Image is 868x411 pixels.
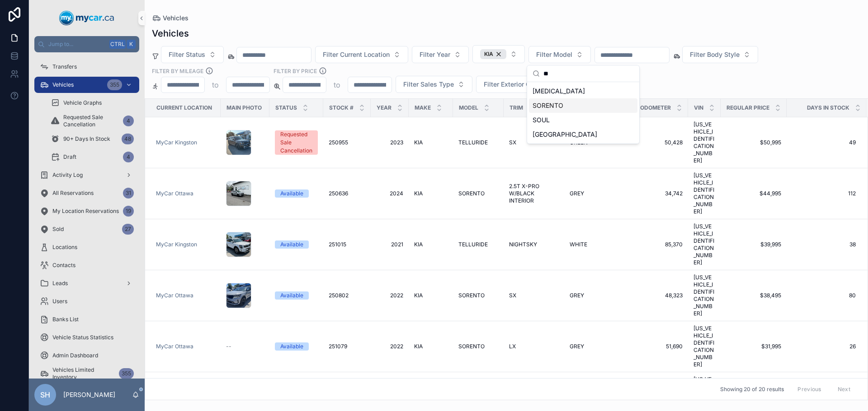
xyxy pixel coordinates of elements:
span: LX [509,343,516,350]
span: $44,995 [726,190,781,197]
span: Trim [509,104,523,111]
a: NIGHTSKY [509,241,559,248]
span: 34,742 [640,190,683,197]
h1: Vehicles [152,27,189,40]
a: -- [226,343,264,350]
span: KIA [414,292,423,299]
label: FILTER BY PRICE [274,67,317,75]
span: Ctrl [109,40,126,49]
span: [US_VEHICLE_IDENTIFICATION_NUMBER] [693,172,715,215]
div: Available [280,240,303,249]
a: Requested Sale Cancellation [275,130,318,155]
a: All Reservations31 [34,185,139,201]
a: 2022 [376,343,403,350]
span: Current Location [156,104,212,111]
a: MyCar Ottawa [156,190,193,197]
a: Available [275,291,318,300]
button: Select Button [476,76,570,93]
span: Make [415,104,431,111]
button: Select Button [396,76,472,93]
a: [US_VEHICLE_IDENTIFICATION_NUMBER] [693,325,715,368]
span: Contacts [52,262,75,269]
button: Select Button [682,46,758,63]
p: to [334,79,340,90]
a: Draft4 [45,149,139,165]
span: TELLURIDE [458,139,488,146]
span: Locations [52,244,77,251]
a: KIA [414,190,448,197]
a: Activity Log [34,167,139,183]
span: Vehicles [163,14,189,23]
a: SORENTO [458,343,498,350]
a: WHITE [570,241,629,248]
a: Requested Sale Cancellation4 [45,113,139,129]
div: Available [280,291,303,300]
a: 112 [787,190,856,197]
a: SX [509,139,559,146]
a: Leads [34,275,139,291]
div: Requested Sale Cancellation [280,130,312,155]
span: Status [275,104,297,111]
a: Vehicles355 [34,77,139,93]
a: GREY [570,190,629,197]
a: 250636 [329,190,365,197]
a: 2021 [376,241,403,248]
span: 48,323 [640,292,683,299]
span: VIN [694,104,703,111]
span: GREY [570,343,584,350]
a: [US_VEHICLE_IDENTIFICATION_NUMBER] [693,223,715,266]
a: Vehicles Limited Inventory355 [34,365,139,382]
span: MyCar Kingston [156,139,197,146]
span: MyCar Ottawa [156,343,193,350]
span: My Location Reservations [52,208,119,215]
div: Suggestions [527,82,639,143]
span: Stock # [329,104,354,111]
span: -- [226,343,231,350]
span: Regular Price [726,104,769,111]
div: scrollable content [29,52,145,379]
p: [PERSON_NAME] [63,390,115,399]
a: MyCar Ottawa [156,292,215,299]
div: 19 [123,206,134,217]
a: 2023 [376,139,403,146]
button: Jump to...CtrlK [34,36,139,52]
a: Vehicle Graphs [45,95,139,111]
span: SX [509,139,516,146]
a: 80 [787,292,856,299]
span: [US_VEHICLE_IDENTIFICATION_NUMBER] [693,274,715,317]
button: Select Button [412,46,469,63]
a: LX [509,343,559,350]
a: SORENTO [458,190,498,197]
span: Leads [52,280,68,287]
span: SH [40,389,50,400]
div: Available [280,189,303,198]
span: Banks List [52,316,79,323]
span: Vehicle Graphs [63,99,102,106]
span: Filter Body Style [690,50,740,59]
a: 250802 [329,292,365,299]
img: App logo [59,11,114,25]
span: 85,370 [640,241,683,248]
span: All Reservations [52,189,94,197]
button: Select Button [315,46,408,63]
span: K [127,41,135,48]
span: Odometer [640,104,671,111]
span: TELLURIDE [458,241,488,248]
a: My Location Reservations19 [34,203,139,219]
a: 26 [787,343,856,350]
a: MyCar Ottawa [156,190,215,197]
div: 4 [123,115,134,126]
a: 2.5T X-PRO W/BLACK INTERIOR [509,183,559,204]
a: Transfers [34,59,139,75]
a: MyCar Kingston [156,241,197,248]
a: KIA [414,139,448,146]
span: Filter Model [536,50,572,59]
button: Select Button [161,46,224,63]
